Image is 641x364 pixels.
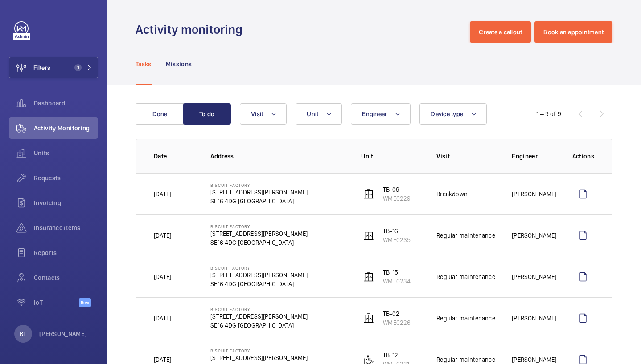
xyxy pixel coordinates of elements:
p: SE16 4DG [GEOGRAPHIC_DATA] [210,238,308,247]
p: [STREET_ADDRESS][PERSON_NAME] [210,229,308,238]
p: [STREET_ADDRESS][PERSON_NAME] [210,188,308,197]
span: Activity Monitoring [34,124,98,133]
span: Dashboard [34,99,98,108]
h1: Activity monitoring [136,21,248,38]
p: Address [210,152,347,161]
p: SE16 4DG [GEOGRAPHIC_DATA] [210,321,308,330]
p: Regular maintenance [436,314,495,323]
p: [PERSON_NAME] [512,314,556,323]
img: elevator.svg [363,313,374,324]
p: Unit [361,152,422,161]
span: Requests [34,174,98,182]
p: [DATE] [154,272,171,281]
span: IoT [34,298,79,307]
p: Regular maintenance [436,272,495,281]
p: Biscuit Factory [210,224,308,229]
span: Visit [251,110,263,117]
p: Regular maintenance [436,355,495,364]
p: [PERSON_NAME] [512,272,556,281]
span: Engineer [362,110,387,117]
img: elevator.svg [363,189,374,199]
p: [PERSON_NAME] [39,329,87,338]
button: Visit [240,103,287,125]
p: [STREET_ADDRESS][PERSON_NAME] [210,353,308,362]
p: WME0234 [383,277,411,286]
p: Missions [166,60,192,69]
p: SE16 4DG [GEOGRAPHIC_DATA] [210,197,308,206]
p: [DATE] [154,314,171,323]
span: Unit [307,110,318,117]
p: Biscuit Factory [210,265,308,271]
div: 1 – 9 of 9 [536,109,561,118]
p: Actions [572,152,594,161]
p: TB-16 [383,226,411,235]
span: Units [34,149,98,158]
p: WME0229 [383,194,411,203]
p: [PERSON_NAME] [512,190,556,198]
button: Filters1 [9,57,98,78]
p: [STREET_ADDRESS][PERSON_NAME] [210,271,308,279]
p: Biscuit Factory [210,307,308,312]
p: Engineer [512,152,558,161]
p: [PERSON_NAME] [512,231,556,240]
span: Reports [34,248,98,257]
button: Device type [419,103,487,125]
img: elevator.svg [363,271,374,282]
button: Done [136,103,184,125]
span: Invoicing [34,198,98,207]
p: WME0235 [383,235,411,244]
p: Tasks [136,60,152,69]
p: Breakdown [436,190,468,198]
p: [DATE] [154,355,171,364]
p: WME0226 [383,318,411,327]
button: Unit [296,103,342,125]
p: [STREET_ADDRESS][PERSON_NAME] [210,312,308,321]
span: 1 [74,64,82,71]
button: To do [183,103,231,125]
span: Insurance items [34,223,98,232]
button: Engineer [351,103,411,125]
p: BF [20,329,26,338]
p: Biscuit Factory [210,348,308,353]
p: TB-15 [383,268,411,277]
span: Device type [431,110,463,117]
p: [DATE] [154,190,171,198]
img: elevator.svg [363,230,374,241]
span: Filters [33,63,50,72]
p: TB-09 [383,185,411,194]
p: Regular maintenance [436,231,495,240]
p: TB-02 [383,309,411,318]
p: SE16 4DG [GEOGRAPHIC_DATA] [210,279,308,288]
p: TB-12 [383,351,409,360]
span: Contacts [34,273,98,282]
p: Biscuit Factory [210,182,308,188]
p: Date [154,152,196,161]
p: [DATE] [154,231,171,240]
button: Create a callout [470,21,531,43]
span: Beta [79,298,91,307]
button: Book an appointment [534,21,612,43]
p: [PERSON_NAME] [512,355,556,364]
p: Visit [436,152,497,161]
